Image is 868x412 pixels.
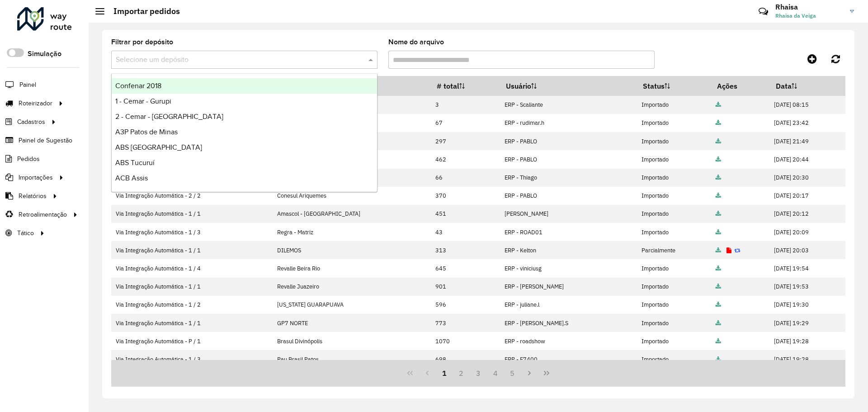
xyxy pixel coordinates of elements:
a: Arquivo completo [716,156,721,163]
a: Arquivo completo [716,119,721,127]
td: ERP - juliane.l [500,296,637,314]
td: Importado [637,132,711,150]
td: 67 [431,114,500,132]
td: Via Integração Automática - P / 1 [111,332,272,350]
td: 462 [431,150,500,168]
a: Arquivo completo [716,137,721,145]
td: ERP - rudimar.h [500,114,637,132]
span: Painel [19,80,36,90]
span: Roteirizador [19,99,52,108]
td: [PERSON_NAME] [500,205,637,223]
td: 773 [431,314,500,332]
td: Importado [637,96,711,114]
td: 313 [431,241,500,259]
td: Conesul Ariquemes [272,187,430,205]
th: Usuário [500,76,637,96]
td: Pau Brasil Patos [272,350,430,368]
td: [DATE] 20:17 [769,187,845,205]
td: Brasul Divinópolis [272,332,430,350]
a: Arquivo completo [716,228,721,236]
label: Simulação [28,48,61,59]
label: Nome do arquivo [388,37,444,47]
td: [DATE] 19:28 [769,350,845,368]
td: 645 [431,259,500,277]
th: Status [637,76,711,96]
td: ERP - PABLO [500,187,637,205]
td: ERP - roadshow [500,332,637,350]
td: [DATE] 20:03 [769,241,845,259]
span: Retroalimentação [19,210,67,219]
a: Arquivo completo [716,319,721,327]
td: [DATE] 20:12 [769,205,845,223]
td: [DATE] 23:42 [769,114,845,132]
td: [DATE] 20:09 [769,223,845,241]
td: ERP - ROAD01 [500,223,637,241]
span: Painel de Sugestão [19,136,72,145]
button: 5 [504,365,521,382]
td: ERP - Thiago [500,169,637,187]
a: Arquivo completo [716,337,721,345]
th: Ações [711,76,769,96]
td: Importado [637,296,711,314]
a: Arquivo completo [716,246,721,254]
td: 66 [431,169,500,187]
td: [DATE] 19:53 [769,278,845,296]
td: Parcialmente [637,241,711,259]
td: Importado [637,223,711,241]
td: Via Integração Automática - 2 / 2 [111,187,272,205]
ng-dropdown-panel: Options list [111,73,377,192]
td: [DATE] 21:49 [769,132,845,150]
td: Via Integração Automática - 1 / 3 [111,350,272,368]
span: 2 - Cemar - [GEOGRAPHIC_DATA] [115,113,223,120]
span: Rhaisa da Veiga [775,12,843,20]
button: 4 [487,365,504,382]
a: Arquivo completo [716,174,721,181]
th: # total [431,76,500,96]
td: Importado [637,259,711,277]
span: Relatórios [19,191,47,201]
a: Arquivo completo [716,192,721,199]
a: Arquivo completo [716,301,721,308]
td: [DATE] 19:29 [769,314,845,332]
span: A3P Patos de Minas [115,128,178,136]
td: Via Integração Automática - 1 / 1 [111,278,272,296]
td: Importado [637,314,711,332]
span: Pedidos [17,154,40,164]
button: Last Page [538,365,555,382]
a: Reimportar [734,246,741,254]
td: ERP - [PERSON_NAME] [500,278,637,296]
td: DILEMOS [272,241,430,259]
td: Via Integração Automática - 1 / 2 [111,296,272,314]
a: Arquivo completo [716,355,721,363]
td: GP7 NORTE [272,314,430,332]
a: Arquivo completo [716,265,721,272]
td: 370 [431,187,500,205]
td: 1070 [431,332,500,350]
a: Contato Rápido [754,2,773,21]
td: ERP - Scaliante [500,96,637,114]
td: Importado [637,150,711,168]
td: Via Integração Automática - 1 / 3 [111,223,272,241]
span: ACB Assis [115,174,148,182]
label: Filtrar por depósito [111,37,173,47]
td: Revalle Beira Rio [272,259,430,277]
td: 3 [431,96,500,114]
a: Exibir log de erros [726,246,731,254]
button: 3 [470,365,487,382]
button: Next Page [521,365,538,382]
td: ERP - [PERSON_NAME].S [500,314,637,332]
td: Importado [637,114,711,132]
td: Importado [637,205,711,223]
td: ERP - PABLO [500,132,637,150]
td: Via Integração Automática - 1 / 1 [111,314,272,332]
a: Arquivo completo [716,283,721,290]
td: Importado [637,187,711,205]
td: [DATE] 19:54 [769,259,845,277]
td: [DATE] 20:44 [769,150,845,168]
td: 297 [431,132,500,150]
td: Importado [637,350,711,368]
h3: Rhaisa [775,3,843,11]
td: ERP - F7400 [500,350,637,368]
td: ERP - Kelton [500,241,637,259]
button: 2 [453,365,470,382]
